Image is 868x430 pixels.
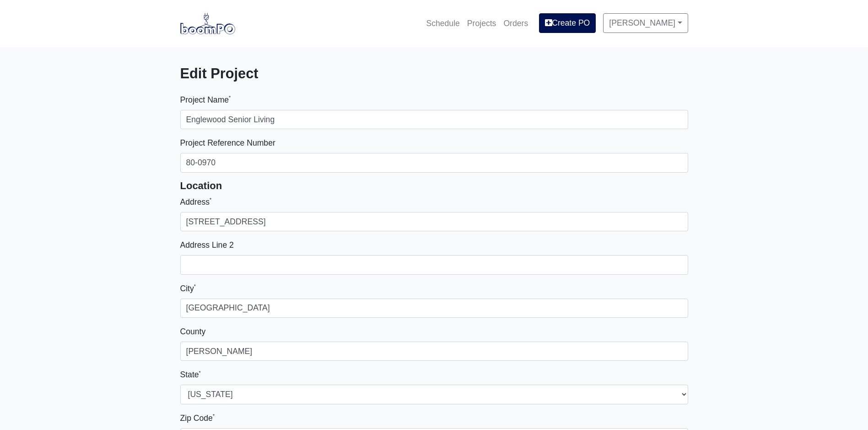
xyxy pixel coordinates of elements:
label: Project Reference Number [180,136,275,149]
label: Address [180,196,212,208]
label: State [180,368,201,381]
a: Projects [464,13,500,33]
a: Create PO [539,13,596,33]
label: City [180,282,196,295]
a: Orders [500,13,532,33]
img: boomPO [180,13,235,34]
label: County [180,325,206,338]
label: Address Line 2 [180,239,234,251]
h5: Location [180,180,688,192]
a: [PERSON_NAME] [603,13,688,33]
a: Schedule [422,13,463,33]
label: Zip Code [180,412,215,425]
label: Project Name [180,93,231,106]
h3: Edit Project [180,65,427,82]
